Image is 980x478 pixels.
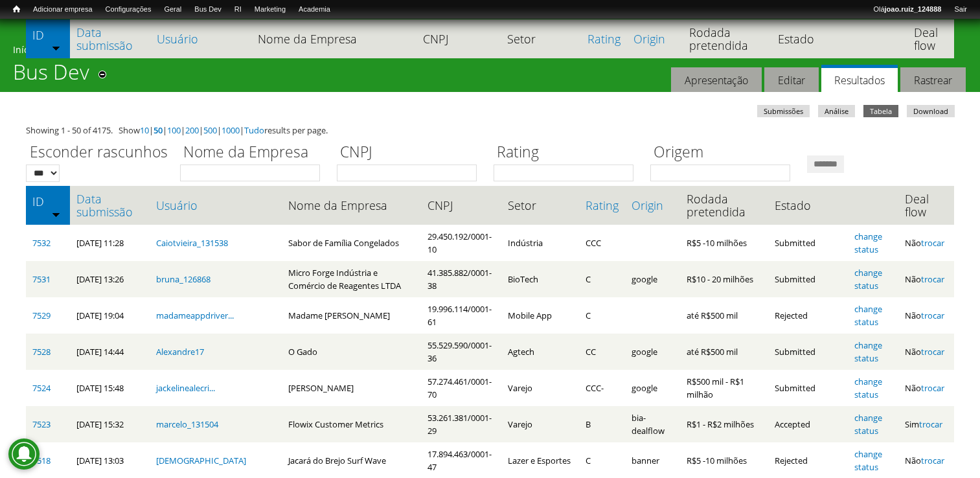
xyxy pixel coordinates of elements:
td: R$10 - 20 milhões [680,261,768,297]
td: google [625,334,680,370]
td: Não [898,334,954,370]
a: 7531 [32,273,51,285]
img: ordem crescente [52,43,60,52]
a: 7524 [32,382,51,394]
a: change status [854,231,882,255]
a: trocar [921,455,944,466]
td: 19.996.114/0001-61 [421,297,501,334]
td: R$500 mil - R$1 milhão [680,370,768,406]
td: Submitted [768,225,849,261]
a: Início [6,3,27,16]
a: 1000 [222,124,240,136]
div: Showing 1 - 50 of 4175. Show | | | | | | results per page. [26,124,954,137]
a: Análise [818,105,855,117]
a: change status [854,376,882,400]
a: Editar [764,67,819,93]
td: Varejo [501,406,579,442]
td: Submitted [768,334,849,370]
a: Origin [633,32,676,45]
a: Usuário [156,199,275,212]
td: [DATE] 19:04 [70,297,150,334]
td: CCC- [579,370,625,406]
td: Flowix Customer Metrics [282,406,421,442]
a: RI [228,3,248,16]
a: change status [854,412,882,437]
a: Alexandre17 [156,346,204,358]
a: Origin [632,199,674,212]
th: Estado [771,19,856,58]
td: bia-dealflow [625,406,680,442]
img: ordem crescente [52,210,60,218]
td: até R$500 mil [680,297,768,334]
td: Agtech [501,334,579,370]
a: 7528 [32,346,51,358]
td: Submitted [768,261,849,297]
a: Marketing [248,3,292,16]
td: Accepted [768,406,849,442]
th: Setor [501,186,579,225]
td: CC [579,334,625,370]
span: Início [13,5,20,14]
label: Nome da Empresa [180,141,328,165]
a: Rastrear [900,67,966,93]
a: [DEMOGRAPHIC_DATA] [156,455,246,466]
th: Nome da Empresa [282,186,421,225]
td: Varejo [501,370,579,406]
a: Configurações [99,3,158,16]
td: google [625,261,680,297]
td: C [579,261,625,297]
td: [PERSON_NAME] [282,370,421,406]
a: Submissões [757,105,810,117]
a: 7529 [32,310,51,321]
td: [DATE] 15:48 [70,370,150,406]
strong: joao.ruiz_124888 [885,5,942,13]
a: Data submissão [76,192,143,218]
td: [DATE] 13:26 [70,261,150,297]
td: R$5 -10 milhões [680,225,768,261]
label: Origem [650,141,799,165]
td: 57.274.461/0001-70 [421,370,501,406]
th: Nome da Empresa [251,19,416,58]
label: Rating [494,141,642,165]
div: » » [13,43,967,60]
a: Usuário [157,32,245,45]
td: google [625,370,680,406]
td: R$1 - R$2 milhões [680,406,768,442]
a: 7523 [32,418,51,430]
a: jackelinealecri... [156,382,215,394]
a: trocar [921,237,944,249]
a: Olájoao.ruiz_124888 [867,3,948,16]
a: Geral [157,3,188,16]
td: Sim [898,406,954,442]
th: CNPJ [421,186,501,225]
td: O Gado [282,334,421,370]
th: CNPJ [416,19,501,58]
a: Sair [948,3,974,16]
td: 29.450.192/0001-10 [421,225,501,261]
a: Rating [587,32,621,45]
td: BioTech [501,261,579,297]
a: madameappdriver... [156,310,234,321]
a: Data submissão [76,26,144,52]
th: Setor [501,19,581,58]
label: CNPJ [337,141,485,165]
td: Mobile App [501,297,579,334]
a: change status [854,267,882,291]
a: Caiotvieira_131538 [156,237,228,249]
a: Download [907,105,955,117]
td: Indústria [501,225,579,261]
a: ID [32,28,63,41]
h1: Bus Dev [13,60,89,92]
a: 500 [203,124,217,136]
td: C [579,297,625,334]
td: [DATE] 14:44 [70,334,150,370]
td: B [579,406,625,442]
label: Esconder rascunhos [26,141,172,165]
a: bruna_126868 [156,273,211,285]
a: 50 [154,124,163,136]
td: Não [898,297,954,334]
td: [DATE] 11:28 [70,225,150,261]
a: Início [13,43,36,56]
td: 55.529.590/0001-36 [421,334,501,370]
a: change status [854,339,882,364]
